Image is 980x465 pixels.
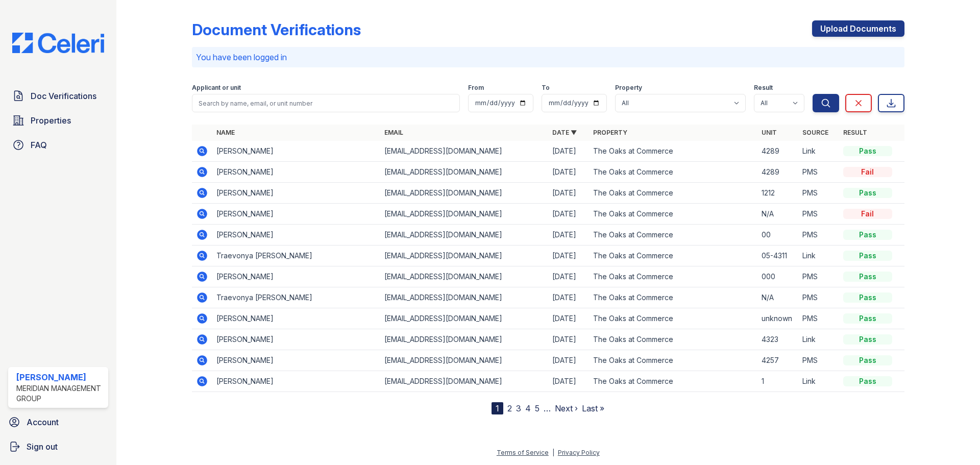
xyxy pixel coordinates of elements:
td: The Oaks at Commerce [589,204,757,225]
td: [PERSON_NAME] [212,371,380,392]
a: Unit [762,129,777,136]
p: You have been logged in [196,51,900,63]
a: Account [4,412,112,432]
label: To [542,84,550,92]
label: Applicant or unit [192,84,241,92]
td: PMS [798,266,839,287]
td: [DATE] [548,371,589,392]
td: [PERSON_NAME] [212,329,380,350]
td: [PERSON_NAME] [212,162,380,183]
td: Traevonya [PERSON_NAME] [212,287,380,308]
td: 05-4311 [757,246,798,266]
td: Link [798,246,839,266]
div: Pass [843,272,892,282]
td: 1 [757,371,798,392]
td: The Oaks at Commerce [589,371,757,392]
td: 4323 [757,329,798,350]
div: Document Verifications [192,20,361,39]
img: CE_Logo_Blue-a8612792a0a2168367f1c8372b55b34899dd931a85d93a1a3d3e32e68fde9ad4.png [4,33,112,53]
a: FAQ [8,135,108,155]
div: [PERSON_NAME] [16,371,104,383]
td: The Oaks at Commerce [589,350,757,371]
div: Pass [843,376,892,386]
td: [EMAIL_ADDRESS][DOMAIN_NAME] [380,162,548,183]
td: The Oaks at Commerce [589,287,757,308]
label: Property [615,84,642,92]
td: [DATE] [548,162,589,183]
td: [EMAIL_ADDRESS][DOMAIN_NAME] [380,246,548,266]
div: 1 [492,402,503,414]
input: Search by name, email, or unit number [192,94,460,112]
td: Traevonya [PERSON_NAME] [212,246,380,266]
td: The Oaks at Commerce [589,183,757,204]
a: Terms of Service [497,449,549,456]
a: Email [384,129,403,136]
td: The Oaks at Commerce [589,225,757,246]
td: The Oaks at Commerce [589,329,757,350]
td: Link [798,329,839,350]
td: The Oaks at Commerce [589,266,757,287]
span: Properties [31,114,71,127]
td: N/A [757,287,798,308]
span: … [544,402,551,414]
div: Meridian Management Group [16,383,104,404]
td: The Oaks at Commerce [589,162,757,183]
a: Next › [555,403,578,413]
td: 00 [757,225,798,246]
td: [DATE] [548,225,589,246]
a: Name [216,129,235,136]
td: [EMAIL_ADDRESS][DOMAIN_NAME] [380,204,548,225]
td: [DATE] [548,246,589,266]
a: 5 [535,403,540,413]
td: [DATE] [548,266,589,287]
td: Link [798,141,839,162]
span: Account [27,416,59,428]
td: PMS [798,183,839,204]
td: PMS [798,287,839,308]
td: [PERSON_NAME] [212,225,380,246]
span: Doc Verifications [31,90,96,102]
td: 1212 [757,183,798,204]
div: Fail [843,209,892,219]
div: Fail [843,167,892,177]
td: [PERSON_NAME] [212,204,380,225]
a: 2 [507,403,512,413]
td: [EMAIL_ADDRESS][DOMAIN_NAME] [380,350,548,371]
a: Last » [582,403,604,413]
td: [DATE] [548,350,589,371]
span: Sign out [27,440,58,453]
div: Pass [843,355,892,365]
td: [DATE] [548,308,589,329]
td: [PERSON_NAME] [212,308,380,329]
a: Privacy Policy [558,449,600,456]
td: [DATE] [548,141,589,162]
td: 4289 [757,141,798,162]
td: [EMAIL_ADDRESS][DOMAIN_NAME] [380,183,548,204]
td: [EMAIL_ADDRESS][DOMAIN_NAME] [380,329,548,350]
a: Sign out [4,436,112,457]
div: Pass [843,292,892,303]
td: N/A [757,204,798,225]
a: Date ▼ [552,129,577,136]
td: 000 [757,266,798,287]
td: 4289 [757,162,798,183]
div: Pass [843,313,892,324]
div: Pass [843,251,892,261]
td: 4257 [757,350,798,371]
a: Result [843,129,867,136]
td: The Oaks at Commerce [589,246,757,266]
td: [EMAIL_ADDRESS][DOMAIN_NAME] [380,287,548,308]
label: From [468,84,484,92]
td: [DATE] [548,183,589,204]
td: [PERSON_NAME] [212,350,380,371]
td: unknown [757,308,798,329]
a: Property [593,129,627,136]
td: [EMAIL_ADDRESS][DOMAIN_NAME] [380,266,548,287]
td: [PERSON_NAME] [212,141,380,162]
td: The Oaks at Commerce [589,308,757,329]
td: The Oaks at Commerce [589,141,757,162]
td: [PERSON_NAME] [212,183,380,204]
div: Pass [843,188,892,198]
td: [DATE] [548,287,589,308]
